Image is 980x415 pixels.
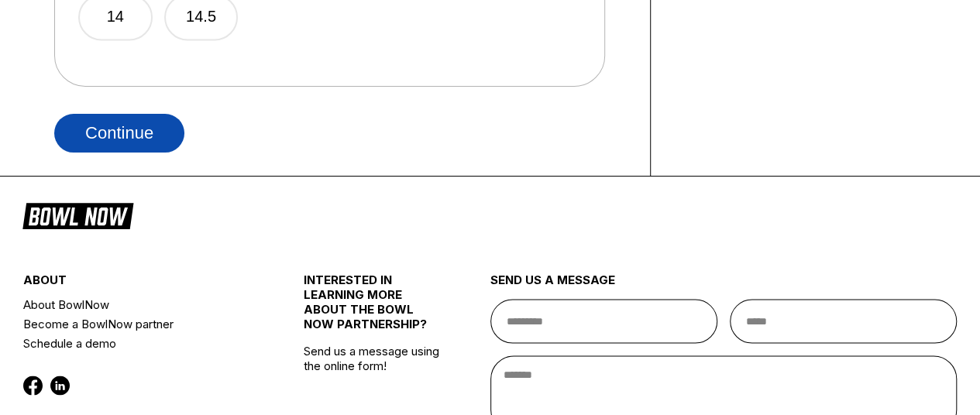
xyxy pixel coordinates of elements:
button: Continue [54,114,184,153]
div: send us a message [490,272,958,299]
a: Schedule a demo [23,333,256,352]
a: About BowlNow [23,294,256,314]
div: INTERESTED IN LEARNING MORE ABOUT THE BOWL NOW PARTNERSHIP? [304,272,444,343]
a: Become a BowlNow partner [23,314,256,333]
div: about [23,272,256,294]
